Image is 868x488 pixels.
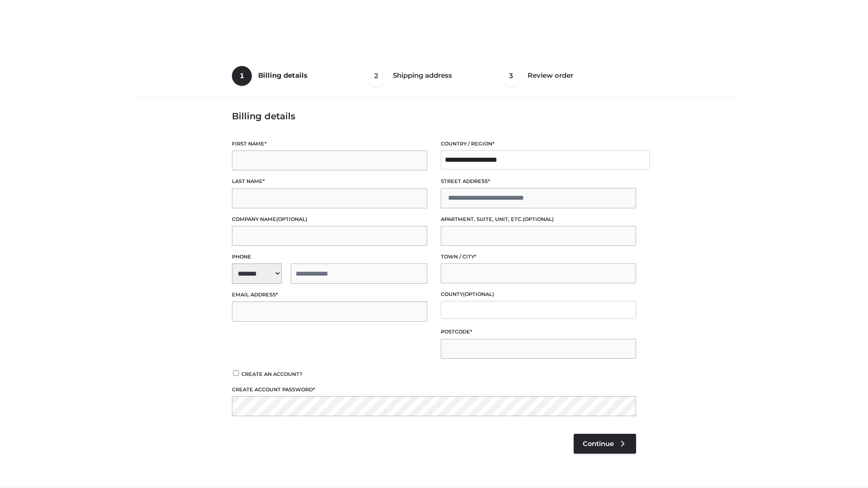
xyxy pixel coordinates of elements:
label: Street address [441,177,636,186]
span: Shipping address [393,71,452,80]
label: Phone [232,253,427,261]
span: 2 [367,66,387,86]
span: Review order [528,71,573,80]
span: Create an account? [241,371,302,377]
span: Continue [583,440,614,448]
label: Create account password [232,385,636,394]
span: (optional) [276,216,307,222]
a: Continue [574,434,636,454]
label: Apartment, suite, unit, etc. [441,215,636,224]
h3: Billing details [232,111,636,122]
label: Company name [232,215,427,224]
input: Create an account? [232,370,240,376]
label: Last name [232,177,427,186]
label: Email address [232,291,427,299]
span: 1 [232,66,252,86]
label: Postcode [441,328,636,336]
span: 3 [501,66,521,86]
label: Town / City [441,253,636,261]
span: (optional) [523,216,554,222]
label: County [441,290,636,299]
span: Billing details [258,71,307,80]
label: First name [232,140,427,148]
span: (optional) [463,291,494,297]
label: Country / Region [441,140,636,148]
